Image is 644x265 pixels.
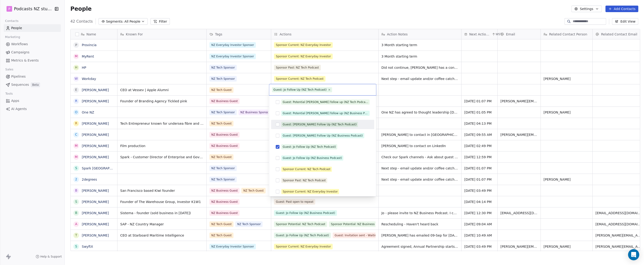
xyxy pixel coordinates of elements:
[283,134,363,138] div: Guest: [PERSON_NAME] Follow Up (NZ Business Podcast)
[283,156,342,160] div: Guest: Jo Follow Up (NZ Business Podcast)
[274,88,327,92] div: Guest: Jo Follow Up (NZ Tech Podcast)
[283,189,338,194] div: Sponsor Current: NZ Everyday Investor
[283,167,331,171] div: Sponsor Current: NZ Tech Podcast
[283,178,326,182] div: Sponsor Past: NZ Tech Podcast
[283,145,336,149] div: Guest: Jo Follow Up (NZ Tech Podcast)
[283,122,357,127] div: Guest: [PERSON_NAME] Follow Up (NZ Tech Podcast)
[283,100,368,104] div: Guest: Potential [PERSON_NAME] follow up (NZ Tech Podcast)
[283,111,368,115] div: Guest: Potential [PERSON_NAME] follow up (NZ Business Podcast)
